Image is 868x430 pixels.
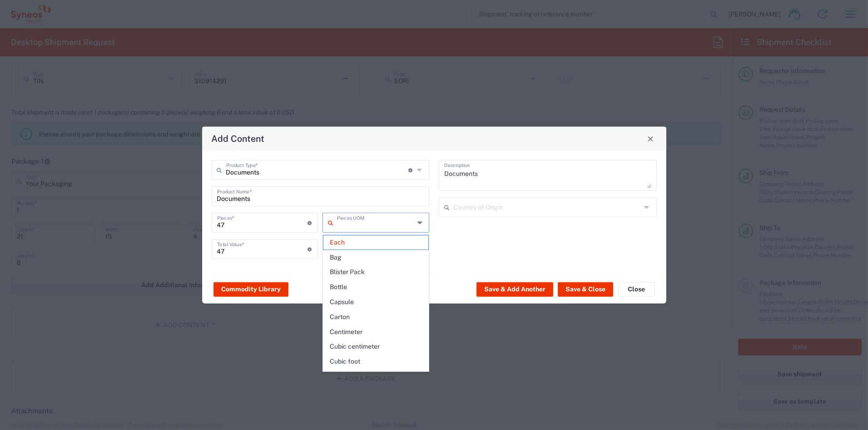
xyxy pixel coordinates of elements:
button: Commodity Library [213,282,288,296]
span: Cubic meter [323,370,428,384]
h4: Add Content [211,132,264,145]
span: Cubic foot [323,355,428,369]
button: Close [644,132,657,145]
span: Centimeter [323,325,428,339]
span: Capsule [323,295,428,309]
span: Carton [323,310,428,324]
span: Bottle [323,280,428,294]
button: Close [618,282,655,296]
span: Cubic centimeter [323,340,428,354]
span: Blister Pack [323,265,428,279]
span: Each [323,235,428,250]
span: Bag [323,250,428,265]
button: Save & Close [558,282,613,296]
button: Save & Add Another [476,282,553,296]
